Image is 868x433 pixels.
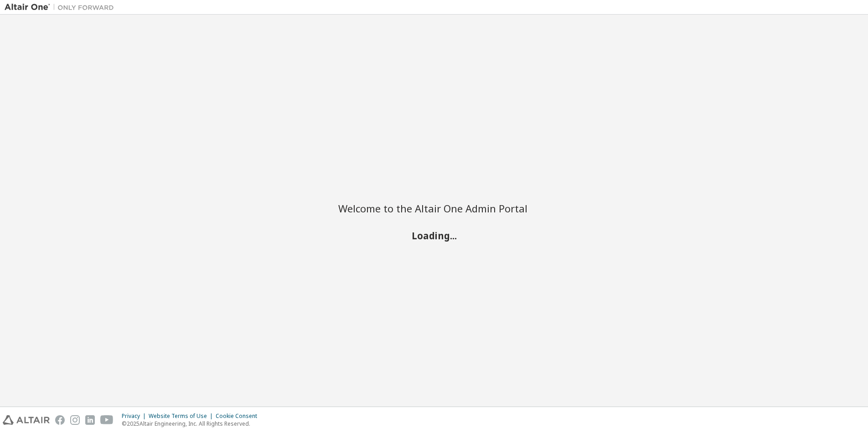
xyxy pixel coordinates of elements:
div: Cookie Consent [216,412,263,420]
div: Website Terms of Use [149,412,216,420]
h2: Loading... [338,230,530,242]
img: youtube.svg [100,415,114,425]
img: altair_logo.svg [3,415,50,425]
p: © 2025 Altair Engineering, Inc. All Rights Reserved. [122,420,263,428]
img: facebook.svg [55,415,65,425]
img: instagram.svg [70,415,80,425]
h2: Welcome to the Altair One Admin Portal [338,202,530,215]
div: Privacy [122,412,149,420]
img: linkedin.svg [85,415,95,425]
img: Altair One [5,3,119,12]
